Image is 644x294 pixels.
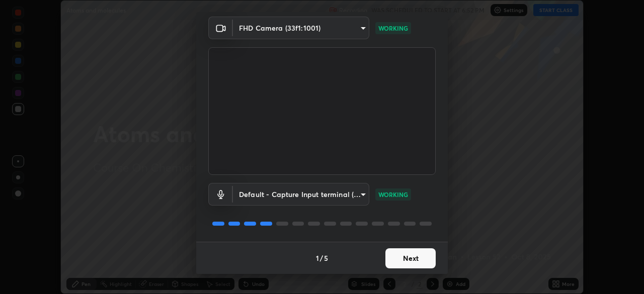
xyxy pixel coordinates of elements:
p: WORKING [378,190,408,199]
div: FHD Camera (33f1:1001) [233,183,369,206]
p: WORKING [378,24,408,33]
h4: / [320,253,323,263]
div: FHD Camera (33f1:1001) [233,17,369,39]
h4: 5 [324,253,328,263]
button: Next [385,248,436,268]
h4: 1 [316,253,319,263]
